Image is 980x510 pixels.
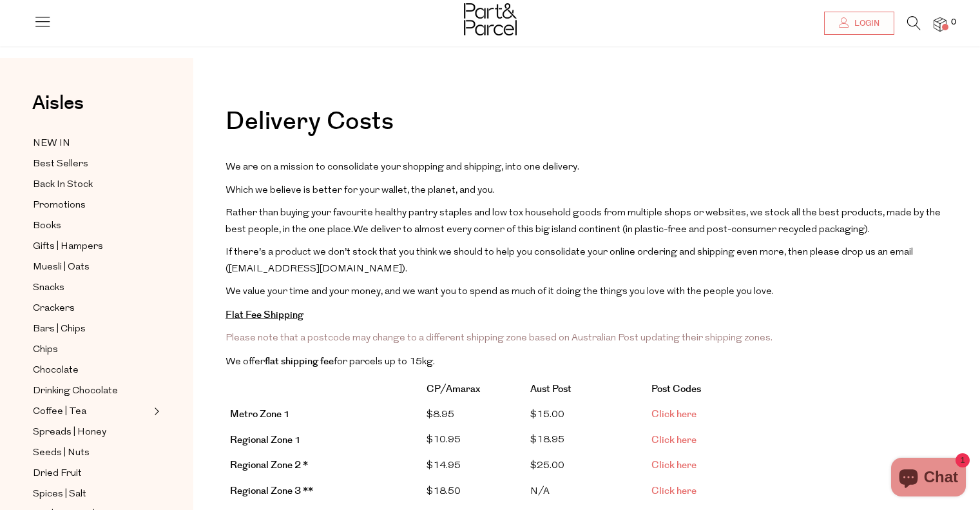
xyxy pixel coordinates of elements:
span: Spices | Salt [33,487,86,502]
a: Chocolate [33,362,150,378]
a: Spices | Salt [33,486,150,502]
img: Part&Parcel [464,3,517,35]
strong: Aust Post [530,382,572,396]
span: Rather than buying your favourite healthy pantry staples and low tox household goods from multipl... [226,208,941,235]
span: Muesli | Oats [33,260,90,275]
span: Spreads | Honey [33,425,106,440]
a: Drinking Chocolate [33,383,150,399]
p: We deliver to almost every corner of this big island continent (in plastic-free and post-consumer... [226,205,948,238]
span: If there’s a product we don’t stock that you think we should to help you consolidate your online ... [226,248,913,274]
span: Gifts | Hampers [33,239,103,255]
span: Drinking Chocolate [33,384,118,399]
span: Crackers [33,301,75,317]
strong: Flat Fee Shipping [226,308,303,322]
span: Snacks [33,280,64,296]
td: $15.00 [526,402,648,428]
a: Gifts | Hampers [33,239,150,255]
span: Please note that a postcode may change to a different shipping zone based on Australian Post upda... [226,333,773,343]
a: Muesli | Oats [33,259,150,275]
a: Back In Stock [33,177,150,193]
span: NEW IN [33,136,70,152]
a: Books [33,218,150,234]
span: Which we believe is better for your wallet, the planet, and you. [226,186,495,195]
span: Seeds | Nuts [33,446,90,461]
a: Login [824,12,894,35]
span: Login [851,18,879,29]
a: Click here [651,433,697,447]
a: Seeds | Nuts [33,445,150,461]
h1: Delivery Costs [226,110,948,147]
a: NEW IN [33,135,150,152]
button: Expand/Collapse Coffee | Tea [151,404,160,419]
td: $10.95 [423,427,526,453]
b: Regional Zone 2 * [230,458,308,472]
span: Aisles [32,89,84,117]
span: Bars | Chips [33,322,86,337]
span: Dried Fruit [33,466,82,482]
a: Click here [651,407,697,421]
a: Snacks [33,280,150,296]
strong: CP/Amarax [427,382,480,396]
span: Chocolate [33,363,79,378]
span: We are on a mission to consolidate your shopping and shipping, into one delivery. [226,162,579,172]
td: $8.95 [423,402,526,428]
strong: Post Codes [651,382,701,396]
td: $25.00 [526,453,648,479]
a: Aisles [32,93,84,126]
span: Chips [33,342,58,358]
span: We offer for parcels up to 15kg. [226,357,435,367]
strong: Metro Zone 1 [230,407,290,421]
b: Regional Zone 3 ** [230,484,313,498]
a: Spreads | Honey [33,424,150,440]
span: Books [33,219,61,234]
span: Coffee | Tea [33,404,86,420]
span: 0 [948,17,959,28]
a: Click here [651,458,697,472]
a: Bars | Chips [33,321,150,337]
span: $18.50 [427,487,461,496]
strong: flat shipping fee [265,355,334,368]
inbox-online-store-chat: Shopify online store chat [887,458,970,500]
a: Chips [33,342,150,358]
a: Best Sellers [33,156,150,172]
b: Regional Zone 1 [230,433,301,447]
a: Promotions [33,197,150,213]
a: Crackers [33,300,150,317]
td: N/A [526,479,648,505]
td: $18.95 [526,427,648,453]
span: Back In Stock [33,177,93,193]
a: Dried Fruit [33,466,150,482]
a: 0 [934,17,946,31]
a: Coffee | Tea [33,404,150,420]
td: $14.95 [423,453,526,479]
span: Best Sellers [33,157,88,172]
span: Promotions [33,198,86,213]
span: We value your time and your money, and we want you to spend as much of it doing the things you lo... [226,287,774,297]
a: Click here [651,484,697,498]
